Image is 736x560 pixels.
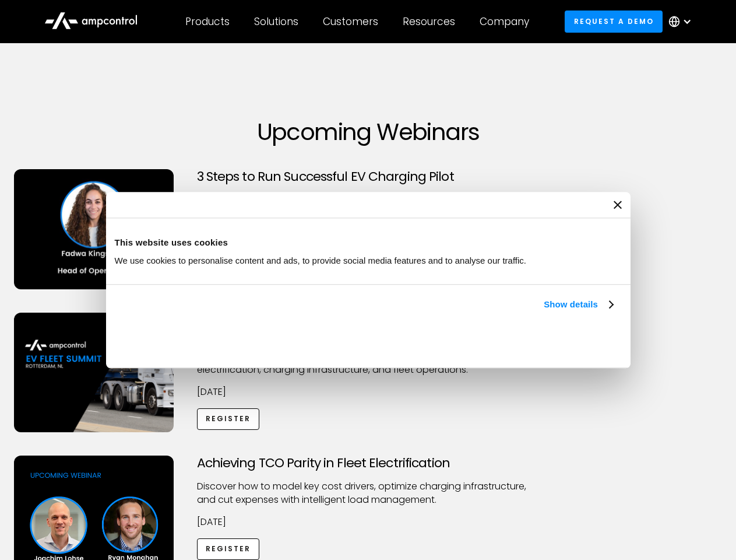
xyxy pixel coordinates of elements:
[197,408,260,430] a: Register
[197,480,540,506] p: Discover how to model key cost drivers, optimize charging infrastructure, and cut expenses with i...
[14,118,723,146] h1: Upcoming Webinars
[197,169,540,184] h3: 3 Steps to Run Successful EV Charging Pilot
[115,236,622,250] div: This website uses cookies
[185,15,230,28] div: Products
[115,256,527,265] span: We use cookies to personalise content and ads, to provide social media features and to analyse ou...
[403,15,455,28] div: Resources
[197,516,540,528] p: [DATE]
[544,297,612,311] a: Show details
[254,15,298,28] div: Solutions
[323,15,378,28] div: Customers
[480,15,529,28] div: Company
[614,201,622,209] button: Close banner
[197,538,260,560] a: Register
[197,456,540,471] h3: Achieving TCO Parity in Fleet Electrification
[565,10,663,32] a: Request a demo
[450,325,617,359] button: Okay
[197,386,540,398] p: [DATE]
